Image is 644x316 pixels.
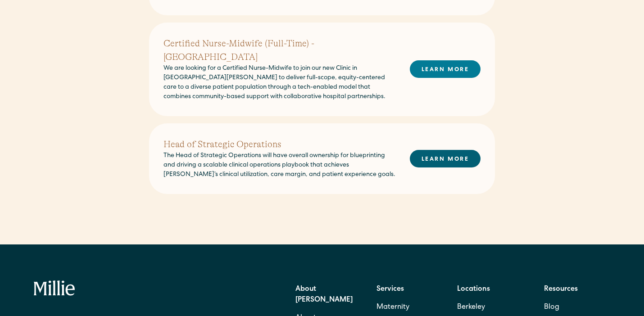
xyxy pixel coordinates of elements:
[457,286,490,293] strong: Locations
[544,286,578,293] strong: Resources
[163,37,395,64] h2: Certified Nurse-Midwife (Full-Time) - [GEOGRAPHIC_DATA]
[410,150,481,167] a: LEARN MORE
[163,64,395,102] p: We are looking for a Certified Nurse-Midwife to join our new Clinic in [GEOGRAPHIC_DATA][PERSON_N...
[163,151,395,180] p: The Head of Strategic Operations will have overall ownership for blueprinting and driving a scala...
[376,286,404,293] strong: Services
[295,286,353,304] strong: About [PERSON_NAME]
[163,138,395,151] h2: Head of Strategic Operations
[410,60,481,78] a: LEARN MORE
